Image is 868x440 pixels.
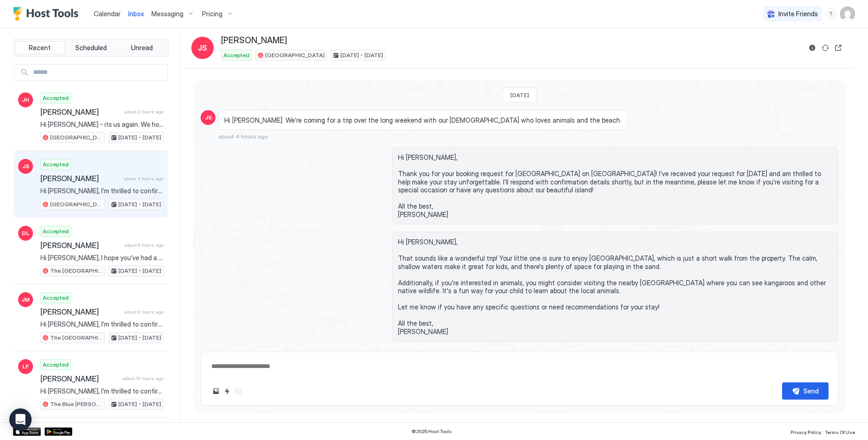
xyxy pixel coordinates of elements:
span: JM [21,296,30,304]
span: The [GEOGRAPHIC_DATA] [50,267,103,275]
span: JS [205,113,212,122]
span: Accepted [223,51,249,59]
button: Recent [15,41,65,54]
span: Hi [PERSON_NAME], I hope you’ve had a wonderful stay at The [GEOGRAPHIC_DATA] on [GEOGRAPHIC_DATA... [40,254,163,262]
span: about 4 hours ago [124,176,163,182]
span: Recent [29,44,51,52]
button: Sync reservation [820,42,831,53]
a: Terms Of Use [825,427,855,436]
span: [DATE] - [DATE] [118,400,161,408]
span: [DATE] - [DATE] [118,267,161,275]
div: Open Intercom Messenger [9,408,32,431]
span: Messaging [151,10,183,18]
span: [GEOGRAPHIC_DATA] [50,200,103,209]
button: Reservation information [807,42,818,53]
span: Pricing [202,10,222,18]
span: Inbox [128,10,144,18]
span: Accepted [43,361,69,369]
span: about 10 hours ago [123,375,163,381]
span: Terms Of Use [825,429,855,435]
button: Upload image [210,386,222,397]
span: about 9 hours ago [124,242,163,248]
span: [PERSON_NAME] [40,174,120,183]
a: Inbox [128,9,144,19]
span: DL [22,229,29,237]
span: [DATE] [510,92,529,99]
button: Unread [117,41,166,54]
span: [GEOGRAPHIC_DATA] [265,51,325,59]
span: The [GEOGRAPHIC_DATA] [50,334,103,342]
span: [PERSON_NAME] [40,307,121,316]
span: Hi [PERSON_NAME], Thank you for your booking request for [GEOGRAPHIC_DATA] on [GEOGRAPHIC_DATA]! ... [398,153,832,218]
a: Calendar [94,9,121,19]
a: Host Tools Logo [13,7,83,21]
span: [PERSON_NAME] [40,374,119,383]
span: © 2025 Host Tools [411,428,452,434]
div: User profile [840,7,855,21]
span: Privacy Policy [790,429,821,435]
span: Hi [PERSON_NAME]. We’re coming for a trip over the long weekend with our [DEMOGRAPHIC_DATA] who l... [224,116,621,125]
span: [DATE] - [DATE] [118,200,161,209]
button: Open reservation [833,42,844,53]
span: Hi [PERSON_NAME], I’m thrilled to confirm your booking at The [GEOGRAPHIC_DATA][PERSON_NAME] on [... [40,387,163,395]
a: App Store [13,427,41,436]
span: Accepted [43,94,69,102]
span: Hi [PERSON_NAME], I’m thrilled to confirm your booking at [GEOGRAPHIC_DATA] on [GEOGRAPHIC_DATA]!... [40,187,163,195]
span: [DATE] - [DATE] [118,133,161,142]
span: Hi [PERSON_NAME], I’m thrilled to confirm your booking at The [GEOGRAPHIC_DATA] on [GEOGRAPHIC_DA... [40,320,163,328]
span: [GEOGRAPHIC_DATA] [50,133,103,142]
span: Accepted [43,227,69,236]
button: Send [782,382,829,400]
span: The Blue [PERSON_NAME] Cabin [50,400,103,408]
button: Quick reply [222,386,233,397]
span: Hi [PERSON_NAME], That sounds like a wonderful trip! Your little one is sure to enjoy [GEOGRAPHIC... [398,238,832,335]
div: tab-group [13,39,169,57]
span: about 4 hours ago [218,133,268,140]
div: Send [803,386,819,396]
span: [DATE] - [DATE] [118,334,161,342]
div: menu [825,8,836,20]
span: [PERSON_NAME] [221,35,287,46]
a: Google Play Store [45,427,72,436]
span: Hi [PERSON_NAME] - its us again. We hope our 2 dogs will be ok (its two now [PERSON_NAME] and [PE... [40,120,163,129]
span: [PERSON_NAME] [40,241,121,250]
input: Input Field [29,65,167,80]
a: Privacy Policy [790,427,821,436]
span: Calendar [94,10,121,18]
span: [DATE] - [DATE] [340,51,383,59]
span: Unread [131,44,153,52]
span: about 3 hours ago [124,109,163,115]
span: LF [22,362,29,371]
span: JS [198,42,207,53]
span: Accepted [43,294,69,302]
span: JS [22,162,29,171]
span: JH [22,96,29,104]
span: Invite Friends [778,10,818,18]
span: [PERSON_NAME] [40,107,121,117]
span: Scheduled [75,44,107,52]
span: about 9 hours ago [124,309,163,315]
button: Scheduled [66,41,116,54]
span: Accepted [43,160,69,169]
